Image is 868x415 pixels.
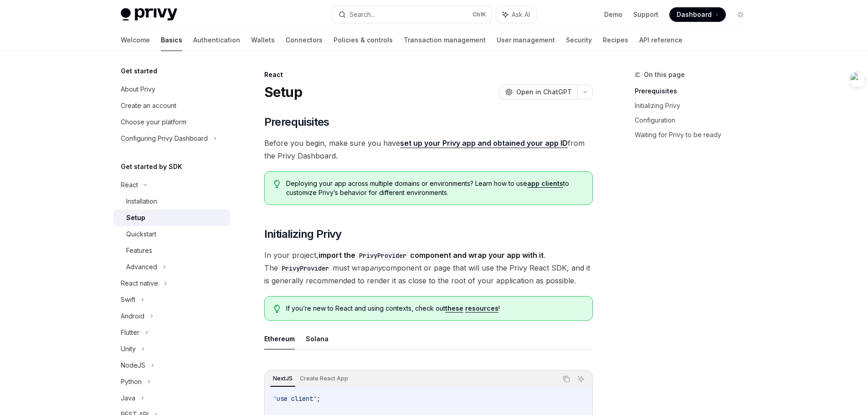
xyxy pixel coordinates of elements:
a: Installation [113,193,230,210]
a: API reference [639,29,683,51]
div: Flutter [121,327,139,338]
span: ; [317,395,320,403]
a: Dashboard [669,7,726,22]
a: Security [566,29,592,51]
a: Policies & controls [334,29,393,51]
a: Basics [161,29,182,51]
div: Python [121,376,142,387]
button: Copy the contents from the code block [560,373,572,385]
a: Recipes [603,29,628,51]
a: Configuration [635,113,755,128]
div: Unity [121,343,136,354]
div: Installation [126,196,157,207]
button: Ethereum [264,328,295,349]
h5: Get started by SDK [121,161,182,172]
span: Prerequisites [264,115,329,129]
span: 'use client' [273,395,317,403]
div: Android [121,311,144,322]
div: Features [126,245,152,256]
img: light logo [121,8,177,21]
a: resources [465,304,498,313]
a: Features [113,242,230,259]
a: Wallets [251,29,275,51]
div: React native [121,278,158,289]
div: Swift [121,294,135,305]
div: Java [121,393,135,404]
code: PrivyProvider [355,251,410,261]
span: Deploying your app across multiple domains or environments? Learn how to use to customize Privy’s... [286,179,583,197]
span: Initializing Privy [264,227,342,241]
a: Support [633,10,658,19]
a: Authentication [193,29,240,51]
div: About Privy [121,84,155,95]
div: NodeJS [121,360,145,371]
div: NextJS [270,373,295,384]
div: Create an account [121,100,176,111]
div: Configuring Privy Dashboard [121,133,208,144]
a: Connectors [286,29,323,51]
svg: Tip [274,180,280,188]
div: Quickstart [126,229,156,240]
a: Create an account [113,97,230,114]
a: Choose your platform [113,114,230,130]
a: Waiting for Privy to be ready [635,128,755,142]
h1: Setup [264,84,302,100]
a: Demo [604,10,622,19]
button: Open in ChatGPT [499,84,577,100]
a: Welcome [121,29,150,51]
a: User management [497,29,555,51]
span: Ask AI [512,10,530,19]
span: On this page [644,69,685,80]
span: In your project, . The must wrap component or page that will use the Privy React SDK, and it is g... [264,249,593,287]
span: Open in ChatGPT [516,87,572,97]
div: Search... [349,9,375,20]
button: Ask AI [575,373,587,385]
a: app clients [527,179,563,188]
span: If you’re new to React and using contexts, check out ! [286,304,583,313]
button: Toggle dark mode [733,7,748,22]
strong: import the component and wrap your app with it [318,251,544,260]
button: Ask AI [496,6,536,23]
svg: Tip [274,305,280,313]
a: Quickstart [113,226,230,242]
span: Ctrl K [473,11,486,18]
a: Prerequisites [635,84,755,98]
a: set up your Privy app and obtained your app ID [400,138,568,148]
div: Setup [126,212,145,223]
div: React [264,70,593,79]
code: PrivyProvider [278,263,333,273]
em: any [370,263,382,272]
div: Create React App [297,373,351,384]
div: Choose your platform [121,117,186,128]
a: these [445,304,463,313]
div: React [121,179,138,190]
div: Advanced [126,261,157,272]
h5: Get started [121,66,157,77]
button: Solana [306,328,329,349]
a: Initializing Privy [635,98,755,113]
span: Dashboard [677,10,712,19]
span: Before you begin, make sure you have from the Privy Dashboard. [264,137,593,162]
a: Transaction management [404,29,486,51]
a: About Privy [113,81,230,97]
a: Setup [113,210,230,226]
button: Search...CtrlK [332,6,492,23]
